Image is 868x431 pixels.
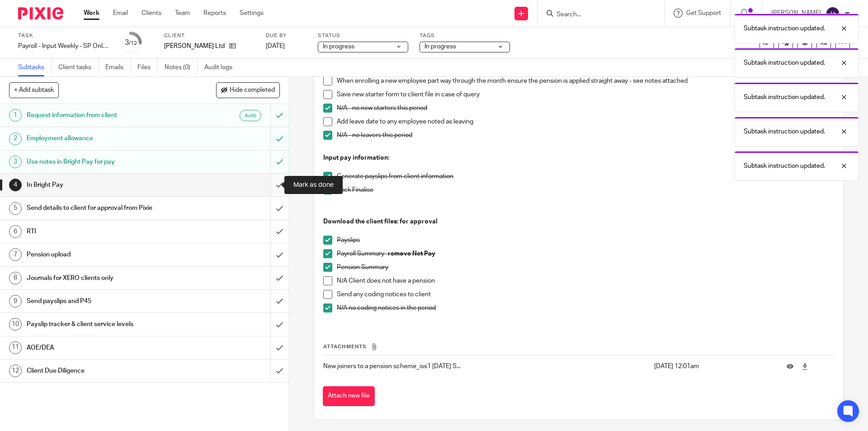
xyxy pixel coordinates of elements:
[9,82,59,98] button: + Add subtask
[18,42,108,51] div: Payroll - Input Weekly - SP Only #
[744,161,825,171] p: Subtask instruction updated.
[337,249,834,258] p: Payroll Summary -
[388,251,435,257] strong: remove Net Pay
[337,263,834,272] p: Pension Summary
[266,32,307,39] label: Due by
[744,93,825,102] p: Subtask instruction updated.
[240,110,261,121] div: Auto
[323,218,438,225] strong: Download the client files: for approval
[337,76,834,85] p: When enrolling a new employee part way through the month ensure the pension is applied straight a...
[27,364,183,378] h1: Client Due Diligence
[337,185,834,194] p: Click Finalise
[318,32,408,39] label: Status
[204,59,239,76] a: Audit logs
[337,117,834,126] p: Add leave date to any employee noted as leaving
[18,59,52,76] a: Subtasks
[266,43,285,49] span: [DATE]
[18,32,108,39] label: Task
[9,248,22,261] div: 7
[9,133,22,145] div: 2
[113,9,128,18] a: Email
[105,59,131,76] a: Emails
[826,6,840,21] img: svg%3E
[744,58,825,67] p: Subtask instruction updated.
[125,38,137,48] div: 3
[744,24,825,33] p: Subtask instruction updated.
[9,295,22,308] div: 9
[27,201,183,215] h1: Send details to client for approval from Pixie
[84,9,99,18] a: Work
[323,344,367,349] span: Attachments
[27,132,183,145] h1: Employment allowance
[9,109,22,122] div: 1
[420,32,510,39] label: Tags
[9,341,22,354] div: 11
[27,155,183,169] h1: Use notes in Bright Pay for pay
[203,9,226,18] a: Reports
[164,32,255,39] label: Client
[337,303,834,313] p: N/A no coding notices in the period
[27,294,183,308] h1: Send payslips and P45
[9,202,22,215] div: 5
[323,386,375,407] button: Attach new file
[337,131,834,140] p: N/A - no leavers this period
[337,172,834,181] p: Generate payslips from client information
[323,362,649,371] p: New joiners to a pension scheme_iss1 [DATE] S...
[9,272,22,284] div: 8
[802,362,808,371] a: Download
[337,104,834,113] p: N/A - no new starters this period
[9,156,22,168] div: 3
[230,87,275,94] span: Hide completed
[164,42,225,51] p: [PERSON_NAME] Ltd
[137,59,158,76] a: Files
[27,109,183,122] h1: Request information from client
[27,178,183,192] h1: In Bright Pay
[27,248,183,261] h1: Pension upload
[9,365,22,377] div: 12
[27,341,183,355] h1: AOE/DEA
[9,179,22,191] div: 4
[27,225,183,238] h1: RTI
[216,82,280,98] button: Hide completed
[337,276,834,285] p: N/A Client does not have a pension
[58,59,99,76] a: Client tasks
[323,43,354,50] span: In progress
[27,317,183,331] h1: Payslip tracker & client service levels
[165,59,198,76] a: Notes (0)
[337,90,834,99] p: Save new starter form to client file in case of query
[9,225,22,238] div: 6
[337,290,834,299] p: Send any coding notices to client
[654,362,773,371] p: [DATE] 12:01am
[175,9,190,18] a: Team
[129,41,137,46] small: /12
[27,271,183,285] h1: Journals for XERO clients only
[142,9,161,18] a: Clients
[337,236,834,245] p: Payslips
[323,155,389,161] strong: Input pay information:
[9,318,22,331] div: 10
[240,9,264,18] a: Settings
[425,43,456,50] span: In progress
[18,7,63,19] img: Pixie
[744,127,825,136] p: Subtask instruction updated.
